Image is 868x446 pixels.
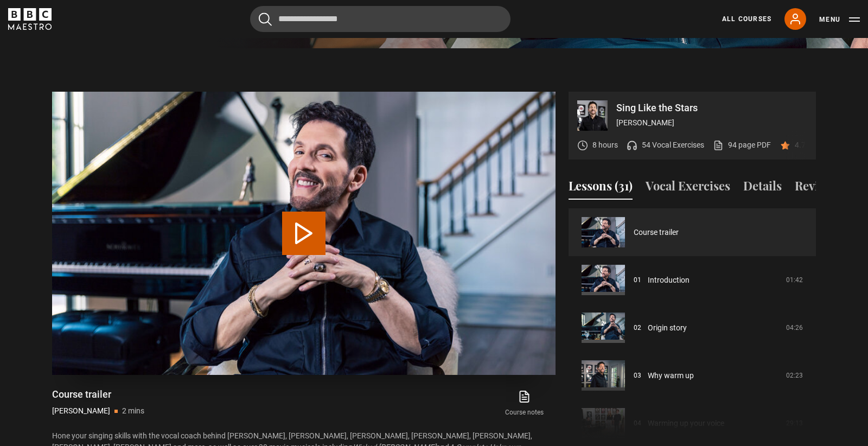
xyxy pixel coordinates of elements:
[122,405,144,417] p: 2 mins
[52,405,110,417] p: [PERSON_NAME]
[259,12,272,26] button: Submit the search query
[795,177,863,200] button: Reviews (60)
[646,177,730,200] button: Vocal Exercises
[648,322,687,334] a: Origin story
[52,92,556,375] video-js: Video Player
[648,370,694,381] a: Why warm up
[819,14,860,25] button: Toggle navigation
[250,6,510,32] input: Search
[569,177,633,200] button: Lessons (31)
[52,388,144,401] h1: Course trailer
[616,103,807,113] p: Sing Like the Stars
[722,14,771,24] a: All Courses
[743,177,782,200] button: Details
[634,227,679,238] a: Course trailer
[616,117,807,129] p: [PERSON_NAME]
[713,139,771,151] a: 94 page PDF
[8,8,52,30] svg: BBC Maestro
[282,212,325,255] button: Play Video
[642,139,704,151] p: 54 Vocal Exercises
[494,388,556,419] a: Course notes
[592,139,618,151] p: 8 hours
[648,275,690,286] a: Introduction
